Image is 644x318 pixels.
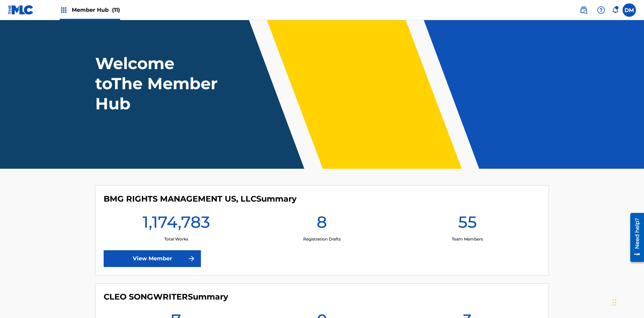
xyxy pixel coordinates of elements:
[60,6,68,14] img: Top Rightsholders
[580,6,588,14] img: search
[187,255,196,263] img: f7272a7cc735f4ea7f67.svg
[577,3,590,17] a: Public Search
[458,212,477,236] h1: 55
[610,286,644,318] iframe: Chat Widget
[452,236,483,242] p: Team Members
[143,212,210,236] h1: 1,174,783
[164,236,188,242] p: Total Works
[104,194,297,204] h4: BMG RIGHTS MANAGEMENT US, LLC
[597,6,605,14] img: help
[317,212,327,236] h1: 8
[95,53,221,114] h1: Welcome to The Member Hub
[612,293,616,313] div: Drag
[612,7,619,13] div: Notifications
[303,236,341,242] p: Registration Drafts
[104,250,201,267] a: View Member
[625,210,644,265] iframe: Resource Center
[8,5,34,15] img: MLC Logo
[594,3,608,17] div: Help
[104,292,228,302] h4: CLEO SONGWRITER
[112,7,120,13] span: (11)
[72,6,120,14] span: Member Hub
[623,3,636,17] div: User Menu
